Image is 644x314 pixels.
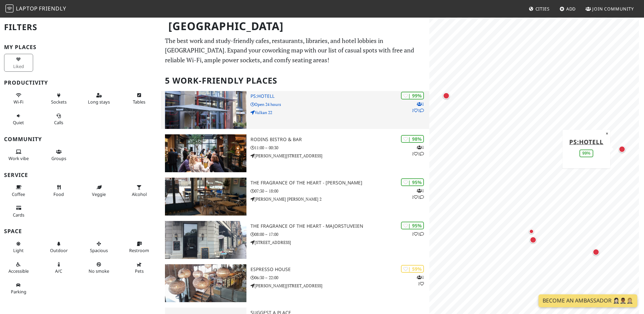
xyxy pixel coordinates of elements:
[4,259,33,277] button: Accessible
[412,187,424,200] p: 1 1 1
[251,101,429,108] p: Open 24 hours
[591,247,601,257] div: Map marker
[44,182,73,200] button: Food
[251,188,429,194] p: 07:30 – 18:00
[90,247,108,253] span: Spacious
[8,268,29,274] span: Accessible
[8,155,29,161] span: People working
[129,247,149,253] span: Restroom
[11,289,26,295] span: Parking
[165,221,246,259] img: The Fragrance of the Heart - Majorstuveien
[417,274,424,287] p: 1 1
[251,109,429,116] p: Vulkan 22
[592,6,634,12] span: Join Community
[401,178,424,186] div: | 95%
[51,155,66,161] span: Group tables
[4,202,33,220] button: Cards
[401,92,424,99] div: | 99%
[412,231,424,237] p: 1 1
[4,146,33,164] button: Work vibe
[251,274,429,281] p: 06:30 – 22:00
[85,182,114,200] button: Veggie
[617,144,627,154] div: Map marker
[125,182,154,200] button: Alcohol
[251,196,429,202] p: [PERSON_NAME] [PERSON_NAME] 2
[528,235,538,245] div: Map marker
[12,191,25,197] span: Coffee
[251,223,429,229] h3: The Fragrance of the Heart - Majorstuveien
[55,268,62,274] span: Air conditioned
[580,150,593,157] div: 99%
[251,283,429,289] p: [PERSON_NAME][STREET_ADDRESS]
[4,279,33,297] button: Parking
[165,36,425,65] p: The best work and study-friendly cafes, restaurants, libraries, and hotel lobbies in [GEOGRAPHIC_...
[412,144,424,157] p: 1 1 1
[161,178,429,216] a: The Fragrance of the Heart - Fridtjof | 95% 111 The Fragrance of the Heart - [PERSON_NAME] 07:30 ...
[251,137,429,142] h3: Rodins Bistro & Bar
[161,134,429,172] a: Rodins Bistro & Bar | 98% 111 Rodins Bistro & Bar 11:00 – 00:30 [PERSON_NAME][STREET_ADDRESS]
[569,137,603,145] a: PS:hotell
[13,212,24,218] span: Credit cards
[165,178,246,216] img: The Fragrance of the Heart - Fridtjof
[401,135,424,143] div: | 98%
[401,222,424,229] div: | 95%
[85,90,114,108] button: Long stays
[251,231,429,238] p: 08:00 – 17:00
[125,238,154,256] button: Restroom
[88,99,110,105] span: Long stays
[251,239,429,246] p: [STREET_ADDRESS]
[4,238,33,256] button: Light
[85,259,114,277] button: No smoke
[16,5,38,12] span: Laptop
[4,110,33,128] button: Quiet
[44,238,73,256] button: Outdoor
[566,6,576,12] span: Add
[5,4,14,13] img: LaptopFriendly
[5,3,66,15] a: LaptopFriendly LaptopFriendly
[604,130,610,137] button: Close popup
[54,119,63,126] span: Video/audio calls
[251,93,429,99] h3: PS:hotell
[4,228,157,234] h3: Space
[4,172,157,178] h3: Service
[527,227,535,235] div: Map marker
[89,268,109,274] span: Smoke free
[161,221,429,259] a: The Fragrance of the Heart - Majorstuveien | 95% 11 The Fragrance of the Heart - Majorstuveien 08...
[442,91,451,100] div: Map marker
[4,44,157,50] h3: My Places
[4,80,157,86] h3: Productivity
[14,99,23,105] span: Stable Wi-Fi
[163,17,428,36] h1: [GEOGRAPHIC_DATA]
[51,99,67,105] span: Power sockets
[161,264,429,302] a: Espresso House | 59% 11 Espresso House 06:30 – 22:00 [PERSON_NAME][STREET_ADDRESS]
[125,90,154,108] button: Tables
[401,265,424,273] div: | 59%
[13,119,24,126] span: Quiet
[92,191,106,197] span: Veggie
[132,191,147,197] span: Alcohol
[583,3,637,15] a: Join Community
[44,259,73,277] button: A/C
[135,268,144,274] span: Pet friendly
[133,99,145,105] span: Work-friendly tables
[4,182,33,200] button: Coffee
[4,17,157,38] h2: Filters
[53,191,64,197] span: Food
[165,264,246,302] img: Espresso House
[251,180,429,186] h3: The Fragrance of the Heart - [PERSON_NAME]
[4,136,157,142] h3: Community
[44,110,73,128] button: Calls
[526,3,552,15] a: Cities
[535,6,550,12] span: Cities
[85,238,114,256] button: Spacious
[161,91,429,129] a: PS:hotell | 99% 111 PS:hotell Open 24 hours Vulkan 22
[251,267,429,272] h3: Espresso House
[412,101,424,114] p: 1 1 1
[165,91,246,129] img: PS:hotell
[50,247,68,253] span: Outdoor area
[4,90,33,108] button: Wi-Fi
[125,259,154,277] button: Pets
[251,144,429,151] p: 11:00 – 00:30
[557,3,579,15] a: Add
[165,70,425,91] h2: 5 Work-Friendly Places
